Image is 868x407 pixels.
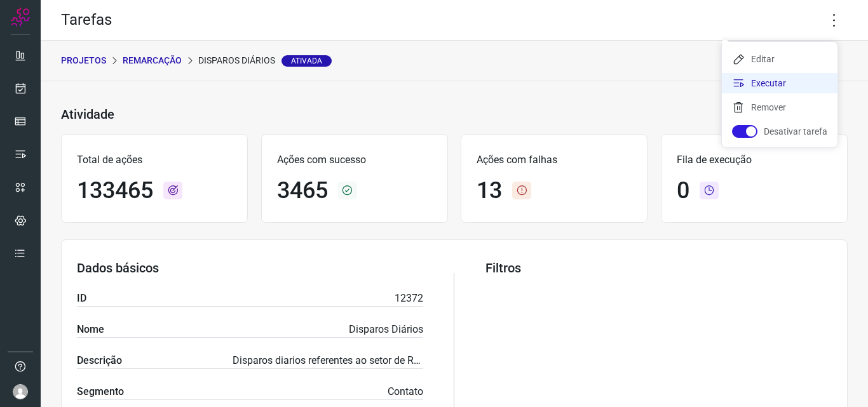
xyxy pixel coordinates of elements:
[198,54,332,67] p: Disparos Diários
[77,384,124,399] label: Segmento
[349,322,423,337] p: Disparos Diários
[77,152,232,168] p: Total de ações
[77,260,423,276] h3: Dados básicos
[477,152,632,168] p: Ações com falhas
[61,11,112,29] h2: Tarefas
[722,49,837,69] li: Editar
[677,177,689,204] h1: 0
[11,8,30,27] img: Logo
[61,54,106,67] p: PROJETOS
[277,152,432,168] p: Ações com sucesso
[281,55,332,67] span: Ativada
[388,384,423,399] p: Contato
[77,291,86,306] label: ID
[477,177,502,204] h1: 13
[233,353,423,368] p: Disparos diarios referentes ao setor de Remacação
[722,121,837,142] li: Desativar tarefa
[677,152,832,168] p: Fila de execução
[61,107,114,122] h3: Atividade
[395,291,423,306] p: 12372
[722,73,837,93] li: Executar
[77,322,104,337] label: Nome
[722,97,837,117] li: Remover
[123,54,182,67] p: Remarcação
[277,177,328,204] h1: 3465
[77,177,153,204] h1: 133465
[485,260,832,276] h3: Filtros
[13,384,28,399] img: avatar-user-boy.jpg
[77,353,122,368] label: Descrição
